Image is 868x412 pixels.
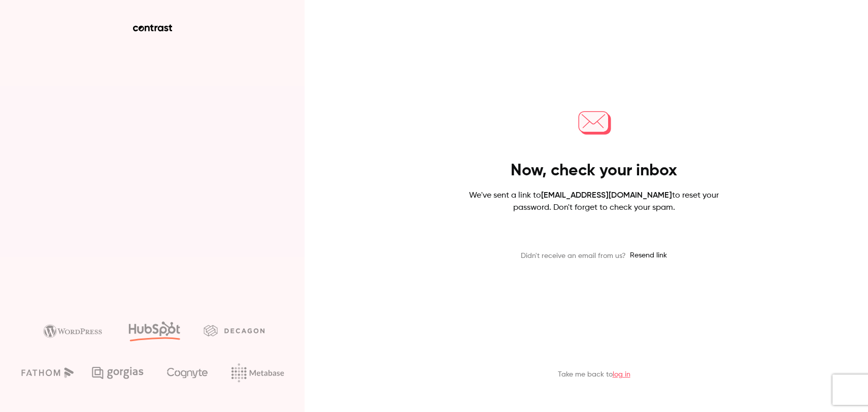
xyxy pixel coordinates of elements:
[521,250,667,261] p: Didn't receive an email from us?
[462,189,726,214] p: We've sent a link to to reset your password. Don't forget to check your spam.
[558,369,630,380] p: Take me back to
[541,190,672,200] span: [EMAIL_ADDRESS][DOMAIN_NAME]
[630,250,667,261] button: Resend link
[204,325,264,336] img: decagon
[511,161,677,181] h4: Now, check your inbox
[613,371,630,378] a: log in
